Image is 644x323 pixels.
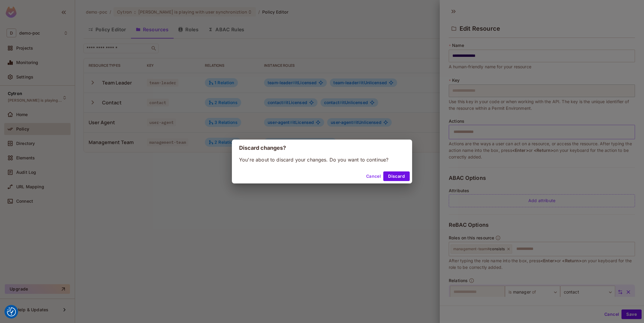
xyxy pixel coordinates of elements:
button: Discard [383,171,410,181]
h2: Discard changes? [232,140,412,156]
p: You're about to discard your changes. Do you want to continue? [239,156,405,163]
button: Cancel [364,171,383,181]
img: Revisit consent button [7,307,16,316]
button: Consent Preferences [7,307,16,316]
